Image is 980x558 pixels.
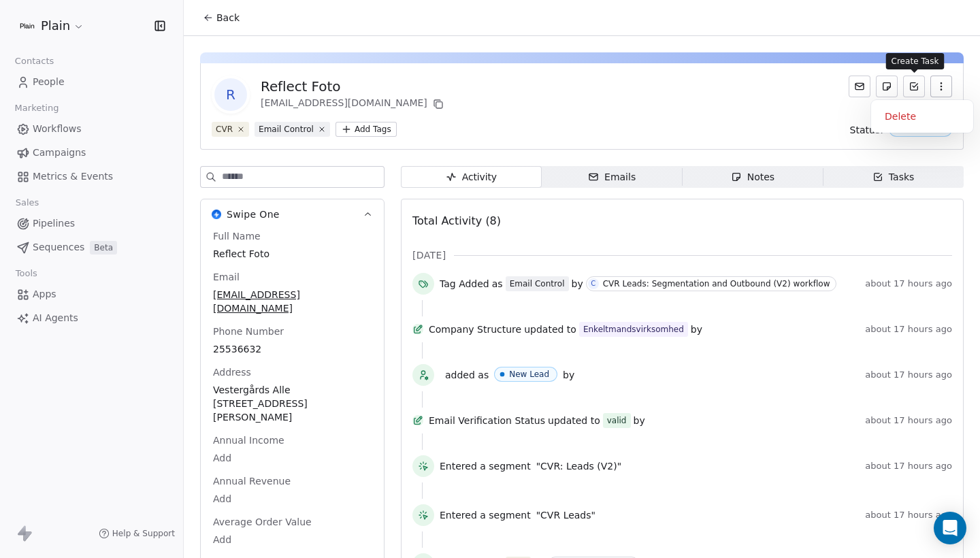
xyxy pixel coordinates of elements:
span: Annual Income [210,433,287,447]
span: Status: [850,123,883,137]
span: Metrics & Events [33,169,113,184]
span: Email [210,270,242,284]
span: Full Name [210,229,263,243]
a: Campaigns [11,142,172,164]
div: Open Intercom Messenger [934,512,966,544]
button: Add Tags [336,122,397,137]
div: CVR [216,123,233,135]
span: Add [213,492,372,506]
div: Notes [731,170,774,184]
span: Phone Number [210,325,287,338]
div: Delete [877,105,968,127]
div: [EMAIL_ADDRESS][DOMAIN_NAME] [261,96,446,112]
span: Tools [10,263,43,284]
span: Contacts [9,51,60,71]
span: 25536632 [213,342,372,356]
span: Reflect Foto [213,247,372,261]
div: Reflect Foto [261,77,446,96]
div: valid [607,414,627,427]
span: Marketing [9,98,65,118]
span: Annual Revenue [210,474,293,488]
a: Metrics & Events [11,165,172,188]
span: Tag Added [440,277,489,291]
div: New Lead [509,370,549,379]
div: C [591,278,595,289]
span: People [33,75,65,89]
span: Add [213,451,372,465]
a: Apps [11,283,172,306]
span: Back [216,11,240,24]
span: [DATE] [412,248,446,262]
span: updated to [548,414,600,427]
a: Help & Support [99,528,175,539]
span: Apps [33,287,56,301]
span: Average Order Value [210,515,314,529]
span: Vestergårds Alle [STREET_ADDRESS][PERSON_NAME] [213,383,372,424]
span: about 17 hours ago [865,278,952,289]
img: Swipe One [212,210,221,219]
p: Create Task [892,56,939,67]
span: Entered a segment [440,459,531,473]
span: by [691,323,702,336]
span: by [572,277,583,291]
span: about 17 hours ago [865,370,952,380]
span: "CVR Leads" [536,508,595,522]
button: Back [195,5,248,30]
div: CVR Leads: Segmentation and Outbound (V2) workflow [603,279,830,289]
span: Campaigns [33,146,86,160]
a: Pipelines [11,212,172,235]
span: [EMAIL_ADDRESS][DOMAIN_NAME] [213,288,372,315]
span: as [492,277,503,291]
span: Sales [10,193,45,213]
a: Workflows [11,118,172,140]
span: about 17 hours ago [865,510,952,521]
a: SequencesBeta [11,236,172,259]
span: R [214,78,247,111]
span: Add [213,533,372,546]
div: Emails [588,170,636,184]
div: Email Control [259,123,314,135]
span: Help & Support [112,528,175,539]
span: Entered a segment [440,508,531,522]
span: Plain [41,17,70,35]
span: updated to [524,323,576,336]
span: Workflows [33,122,82,136]
span: Address [210,365,254,379]
span: Sequences [33,240,84,255]
a: AI Agents [11,307,172,329]
span: about 17 hours ago [865,461,952,472]
span: Company Structure [429,323,521,336]
div: Email Control [510,278,565,290]
span: about 17 hours ago [865,324,952,335]
span: by [634,414,645,427]
span: Beta [90,241,117,255]
span: Total Activity (8) [412,214,501,227]
span: Swipe One [227,208,280,221]
button: Plain [16,14,87,37]
span: by [563,368,574,382]
img: Plain-Logo-Tile.png [19,18,35,34]
span: "CVR: Leads (V2)" [536,459,621,473]
div: Enkeltmandsvirksomhed [583,323,684,336]
span: Pipelines [33,216,75,231]
a: People [11,71,172,93]
span: added as [445,368,489,382]
span: AI Agents [33,311,78,325]
span: about 17 hours ago [865,415,952,426]
button: Swipe OneSwipe One [201,199,384,229]
span: Email Verification Status [429,414,545,427]
div: Tasks [872,170,915,184]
